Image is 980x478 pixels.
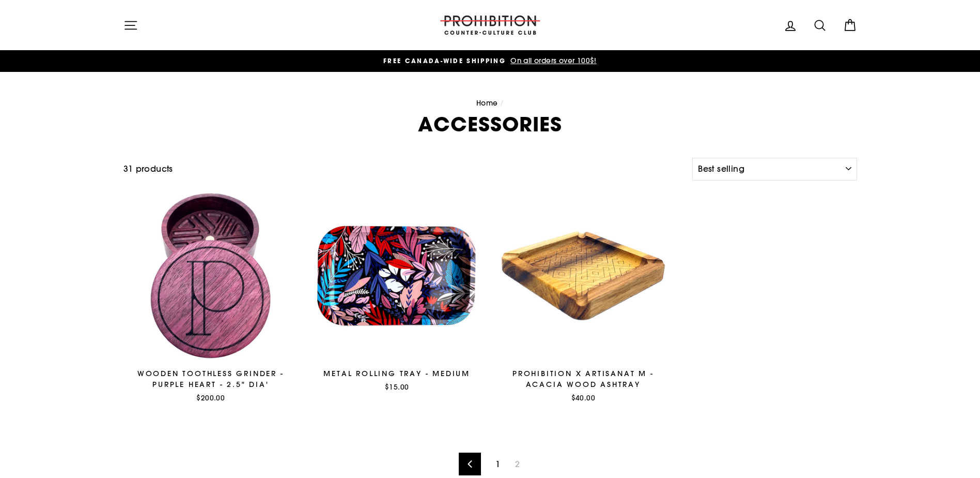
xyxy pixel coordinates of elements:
img: PROHIBITION COUNTER-CULTURE CLUB [439,16,542,35]
a: 1 [489,456,506,472]
div: $15.00 [309,382,485,392]
a: METAL ROLLING TRAY - MEDIUM$15.00 [309,188,485,396]
a: WOODEN TOOTHLESS GRINDER - PURPLE HEART - 2.5" DIA'$200.00 [123,188,299,407]
div: $40.00 [496,393,671,403]
div: PROHIBITION X ARTISANAT M - ACACIA WOOD ASHTRAY [496,368,671,390]
a: Home [476,98,498,108]
div: METAL ROLLING TRAY - MEDIUM [309,368,485,379]
div: WOODEN TOOTHLESS GRINDER - PURPLE HEART - 2.5" DIA' [123,368,299,390]
span: 2 [509,456,526,472]
h1: ACCESSORIES [123,114,857,134]
span: On all orders over 100$! [508,56,597,65]
span: / [500,98,504,108]
a: FREE CANADA-WIDE SHIPPING On all orders over 100$! [126,55,854,67]
div: $200.00 [123,393,299,403]
span: FREE CANADA-WIDE SHIPPING [383,56,506,65]
nav: breadcrumbs [123,98,857,109]
a: PROHIBITION X ARTISANAT M - ACACIA WOOD ASHTRAY$40.00 [496,188,671,407]
div: 31 products [123,162,689,176]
